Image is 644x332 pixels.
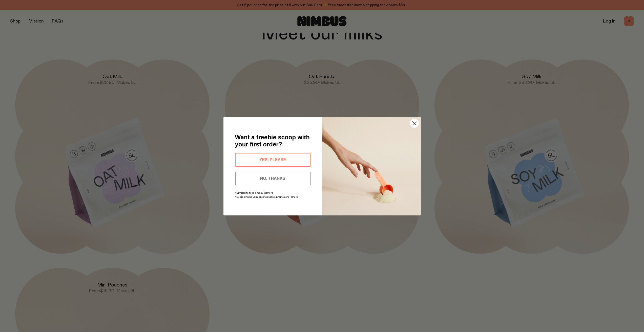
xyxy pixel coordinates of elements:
[410,119,419,128] button: Close dialog
[235,196,298,198] span: *By signing up you agree to receive promotional emails
[235,153,310,167] button: YES, PLEASE
[235,192,273,194] span: *Limited to first-time customers
[235,172,310,185] button: NO, THANKS
[235,134,310,148] span: Want a freebie scoop with your first order?
[322,117,421,215] img: c0d45117-8e62-4a02-9742-374a5db49d45.jpeg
